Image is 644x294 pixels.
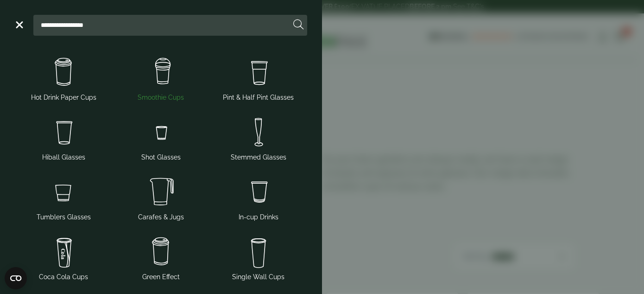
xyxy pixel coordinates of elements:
[116,172,206,224] a: Carafes & Jugs
[19,114,108,151] img: Hiball.svg
[19,172,108,224] a: Tumblers Glasses
[19,112,108,164] a: Hiball Glasses
[19,231,108,284] a: Coca Cola Cups
[214,112,303,164] a: Stemmed Glasses
[19,233,108,270] img: cola.svg
[116,114,206,151] img: Shot_glass.svg
[19,52,108,104] a: Hot Drink Paper Cups
[37,212,91,222] span: Tumblers Glasses
[5,267,27,289] button: Open CMP widget
[138,93,184,102] span: Smoothie Cups
[31,93,96,102] span: Hot Drink Paper Cups
[214,172,303,224] a: In-cup Drinks
[19,173,108,211] img: Tumbler_glass.svg
[214,233,303,270] img: plain-soda-cup.svg
[116,231,206,284] a: Green Effect
[116,52,206,104] a: Smoothie Cups
[116,54,206,91] img: Smoothie_cups.svg
[223,93,294,102] span: Pint & Half Pint Glasses
[239,212,278,222] span: In-cup Drinks
[214,114,303,151] img: Stemmed_glass.svg
[141,153,181,162] span: Shot Glasses
[231,153,286,162] span: Stemmed Glasses
[116,173,206,211] img: JugsNcaraffes.svg
[116,112,206,164] a: Shot Glasses
[214,54,303,91] img: PintNhalf_cup.svg
[214,231,303,284] a: Single Wall Cups
[214,173,303,211] img: Incup_drinks.svg
[138,212,184,222] span: Carafes & Jugs
[232,272,284,282] span: Single Wall Cups
[142,272,180,282] span: Green Effect
[116,233,206,270] img: HotDrink_paperCup.svg
[39,272,88,282] span: Coca Cola Cups
[42,153,85,162] span: Hiball Glasses
[19,54,108,91] img: HotDrink_paperCup.svg
[214,52,303,104] a: Pint & Half Pint Glasses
